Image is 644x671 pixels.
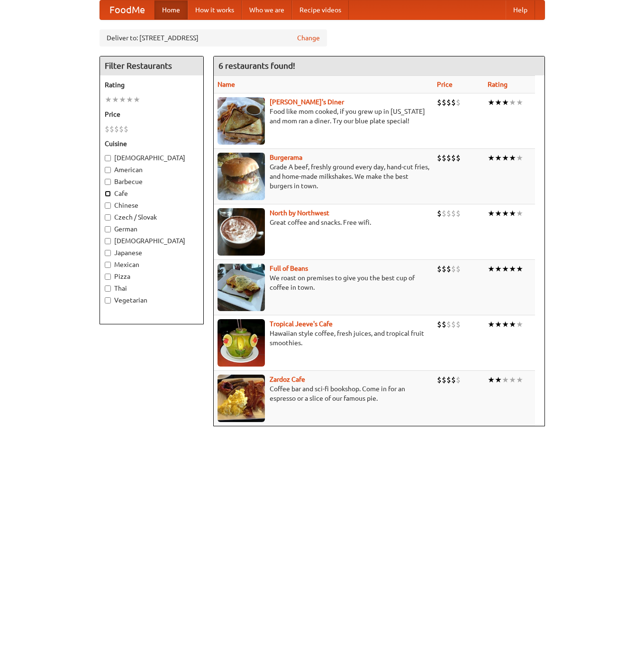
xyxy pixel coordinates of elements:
[437,97,442,108] li: $
[105,262,111,268] input: Mexican
[105,272,199,281] label: Pizza
[442,97,446,108] li: $
[502,208,509,219] li: ★
[218,97,265,145] img: sallys.jpg
[509,208,516,219] li: ★
[451,97,456,108] li: $
[442,375,446,385] li: $
[105,191,111,197] input: Cafe
[270,154,302,161] a: Burgerama
[109,124,114,134] li: $
[451,319,456,330] li: $
[105,167,111,173] input: American
[218,384,429,403] p: Coffee bar and sci-fi bookshop. Come in for an espresso or a slice of our famous pie.
[502,153,509,163] li: ★
[105,179,111,185] input: Barbecue
[451,375,456,385] li: $
[105,214,111,221] input: Czech / Slovak
[495,264,502,274] li: ★
[456,264,461,274] li: $
[105,284,199,293] label: Thai
[437,153,442,163] li: $
[105,295,199,305] label: Vegetarian
[119,94,126,105] li: ★
[218,61,295,70] ng-pluralize: 6 restaurants found!
[188,0,242,19] a: How it works
[105,80,199,90] h5: Rating
[105,212,199,222] label: Czech / Slovak
[502,375,509,385] li: ★
[270,376,305,383] a: Zardoz Cafe
[105,238,111,244] input: [DEMOGRAPHIC_DATA]
[105,274,111,280] input: Pizza
[506,0,535,19] a: Help
[105,236,199,246] label: [DEMOGRAPHIC_DATA]
[502,264,509,274] li: ★
[218,153,265,200] img: burgerama.jpg
[446,153,451,163] li: $
[509,319,516,330] li: ★
[437,375,442,385] li: $
[105,226,111,232] input: German
[488,153,495,163] li: ★
[509,153,516,163] li: ★
[105,177,199,186] label: Barbecue
[516,153,523,163] li: ★
[516,97,523,108] li: ★
[105,202,111,209] input: Chinese
[119,124,124,134] li: $
[100,29,327,46] div: Deliver to: [STREET_ADDRESS]
[437,208,442,219] li: $
[105,139,199,148] h5: Cuisine
[451,264,456,274] li: $
[105,260,199,269] label: Mexican
[112,94,119,105] li: ★
[105,110,199,119] h5: Price
[456,208,461,219] li: $
[218,319,265,367] img: jeeves.jpg
[502,97,509,108] li: ★
[270,320,333,328] a: Tropical Jeeve's Cafe
[488,208,495,219] li: ★
[451,153,456,163] li: $
[488,97,495,108] li: ★
[105,201,199,210] label: Chinese
[446,97,451,108] li: $
[495,208,502,219] li: ★
[270,98,344,106] a: [PERSON_NAME]'s Diner
[456,319,461,330] li: $
[446,264,451,274] li: $
[242,0,292,19] a: Who we are
[270,209,329,217] a: North by Northwest
[495,375,502,385] li: ★
[218,264,265,311] img: beans.jpg
[456,97,461,108] li: $
[437,319,442,330] li: $
[456,375,461,385] li: $
[105,297,111,303] input: Vegetarian
[105,224,199,234] label: German
[451,208,456,219] li: $
[495,153,502,163] li: ★
[270,265,308,272] b: Full of Beans
[105,285,111,292] input: Thai
[218,208,265,256] img: north.jpg
[516,208,523,219] li: ★
[105,124,109,134] li: $
[509,375,516,385] li: ★
[509,264,516,274] li: ★
[218,375,265,422] img: zardoz.jpg
[105,153,199,163] label: [DEMOGRAPHIC_DATA]
[442,264,446,274] li: $
[488,264,495,274] li: ★
[488,375,495,385] li: ★
[105,250,111,256] input: Japanese
[516,375,523,385] li: ★
[154,0,188,19] a: Home
[218,273,429,292] p: We roast on premises to give you the best cup of coffee in town.
[126,94,133,105] li: ★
